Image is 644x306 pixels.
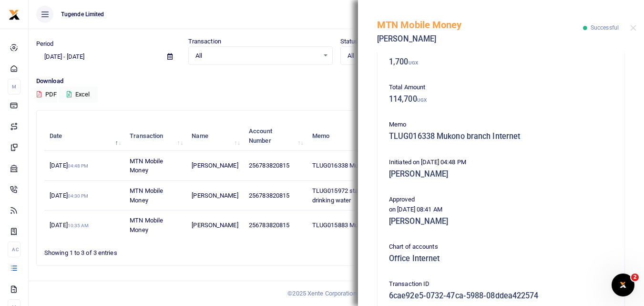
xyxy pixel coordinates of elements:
span: All [195,51,319,61]
input: select period [36,49,160,65]
p: Memo [389,120,613,130]
h5: MTN Mobile Money [377,19,583,31]
th: Account Number: activate to sort column ascending [244,121,307,151]
span: All [348,51,471,61]
p: on [DATE] 08:41 AM [389,205,613,215]
span: 256783820815 [249,222,289,229]
p: Download [36,76,636,86]
span: [DATE] [50,222,89,229]
span: 256783820815 [249,162,289,169]
span: TLUG016338 Mukono branch Internet [312,162,415,169]
label: Status [340,37,358,46]
div: Showing 1 to 3 of 3 entries [44,243,284,258]
h5: 114,700 [389,95,613,104]
h5: Office Internet [389,254,613,264]
span: [DATE] [50,162,88,169]
iframe: Intercom live chat [612,274,634,296]
span: 2 [631,274,639,281]
p: Chart of accounts [389,242,613,252]
label: Period [36,39,54,49]
span: TLUG015972 staff breakfast and drinking water [312,187,403,204]
small: 04:30 PM [68,193,89,199]
a: logo-small logo-large logo-large [9,11,20,18]
h5: [PERSON_NAME] [389,217,613,226]
h5: 1,700 [389,57,613,67]
p: Total Amount [389,83,613,93]
th: Name: activate to sort column ascending [186,121,244,151]
label: Transaction [188,37,221,46]
th: Memo: activate to sort column ascending [307,121,422,151]
span: 256783820815 [249,192,289,199]
span: [PERSON_NAME] [192,192,238,199]
li: M [8,79,20,95]
h5: [PERSON_NAME] [389,169,613,179]
small: 04:48 PM [68,163,89,169]
span: MTN Mobile Money [130,187,163,204]
button: PDF [36,86,57,103]
button: Excel [59,86,98,103]
span: TLUG015883 Mukono NWSC [DATE] [312,222,410,229]
h5: [PERSON_NAME] [377,34,583,44]
span: MTN Mobile Money [130,158,163,174]
span: MTN Mobile Money [130,217,163,233]
span: Successful [591,24,619,31]
small: UGX [409,60,418,65]
span: [PERSON_NAME] [192,162,238,169]
p: Approved [389,195,613,205]
p: Initiated on [DATE] 04:48 PM [389,158,613,168]
small: 10:35 AM [68,223,89,228]
th: Date: activate to sort column descending [44,121,124,151]
h5: TLUG016338 Mukono branch Internet [389,132,613,141]
button: Close [630,25,636,31]
th: Transaction: activate to sort column ascending [124,121,186,151]
small: UGX [417,97,427,103]
p: Transaction ID [389,279,613,289]
img: logo-small [9,9,20,21]
span: Tugende Limited [57,10,108,19]
span: [PERSON_NAME] [192,222,238,229]
span: [DATE] [50,192,88,199]
li: Ac [8,242,20,257]
h5: 6cae92e5-0732-47ca-5988-08ddea422574 [389,291,613,301]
